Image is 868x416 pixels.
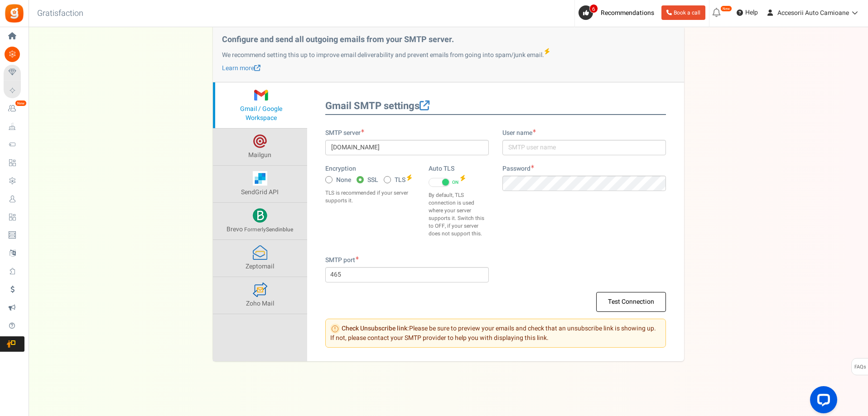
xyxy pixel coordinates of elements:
[222,49,675,60] p: We recommend setting this up to improve email deliverability and prevent emails from going into s...
[240,104,282,123] span: Gmail / Google Workspace
[336,176,351,185] span: None
[342,323,409,333] b: Check Unsubscribe link:
[244,225,293,234] span: Formerly
[743,8,758,17] span: Help
[222,35,675,44] h4: Configure and send all outgoing emails from your SMTP server.
[544,48,550,55] i: Recommended
[325,164,356,173] label: Encryption
[854,359,866,376] span: FAQs
[395,176,405,185] span: TLS
[420,99,429,113] a: Learn more
[720,5,732,12] em: New
[452,179,458,186] span: ON
[459,175,465,182] i: Recommended
[241,187,279,197] span: SendGrid API
[579,5,658,20] a: 6 Recommendations
[601,8,654,18] span: Recommendations
[213,203,307,239] a: Brevo FormerlySendinblue
[429,191,489,238] small: By default, TLS connection is used where your server supports it. Switch this to OFF, if your ser...
[213,129,307,165] a: Mailgun
[733,5,762,20] a: Help
[502,129,536,138] label: User name
[227,225,243,234] span: Brevo
[367,176,378,185] span: SSL
[222,63,260,73] a: Learn more
[325,189,415,205] small: TLS is recommended if your server supports it.
[325,319,666,348] div: Please be sure to preview your emails and check that an unsubscribe link is showing up. If not, p...
[325,256,359,265] label: SMTP port
[325,100,666,115] h3: Gmail SMTP settings
[406,174,412,181] i: Recommended
[4,101,24,116] a: New
[15,100,27,106] em: New
[325,129,364,138] label: SMTP server
[213,240,307,277] a: Zeptomail
[429,164,454,173] label: Auto TLS
[213,82,307,128] a: Gmail / Google Workspace
[266,225,293,234] strong: Sendinblue
[325,140,489,155] input: SMTP server
[213,166,307,202] a: SendGrid API
[777,8,849,18] span: Accesorii Auto Camioane
[596,292,666,312] button: Test Connection
[248,150,271,160] span: Mailgun
[4,3,24,24] img: Gratisfaction
[325,267,489,282] input: SMTP port
[27,5,93,23] h3: Gratisfaction
[502,140,666,155] input: SMTP user name
[502,164,534,173] label: Password
[661,5,705,20] a: Book a call
[589,4,598,13] span: 6
[213,277,307,314] a: Zoho Mail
